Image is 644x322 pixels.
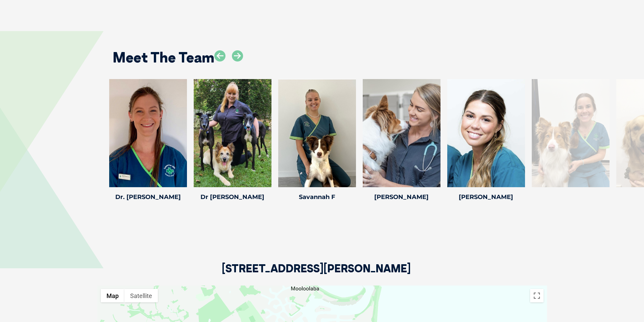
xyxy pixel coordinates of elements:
h4: Dr. [PERSON_NAME] [109,194,187,200]
h2: [STREET_ADDRESS][PERSON_NAME] [222,263,411,286]
h4: Savannah F [278,194,356,200]
h2: Meet The Team [113,50,214,65]
button: Show street map [101,289,124,302]
h4: Dr [PERSON_NAME] [194,194,271,200]
h4: [PERSON_NAME] [447,194,525,200]
button: Toggle fullscreen view [530,289,544,302]
h4: [PERSON_NAME] [363,194,440,200]
button: Show satellite imagery [124,289,158,302]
